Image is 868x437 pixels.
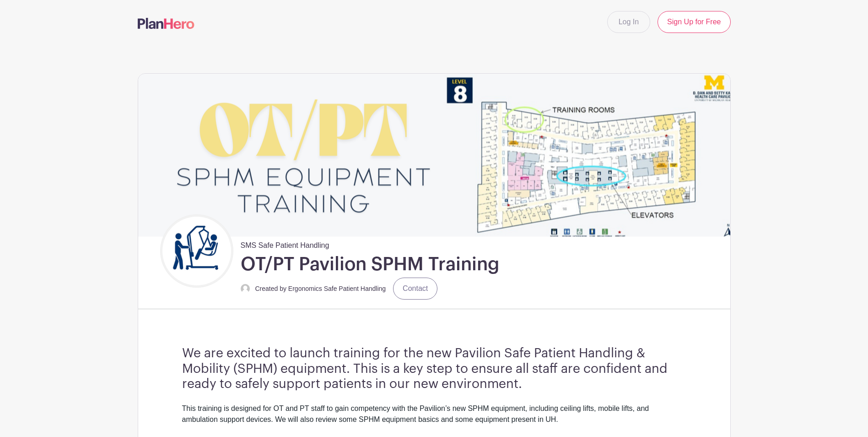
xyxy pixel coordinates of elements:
img: Untitled%20design.png [162,217,231,285]
img: default-ce2991bfa6775e67f084385cd625a349d9dcbb7a52a09fb2fda1e96e2d18dcdb.png [241,284,250,293]
a: Sign Up for Free [658,11,730,33]
div: This training is designed for OT and PT staff to gain competency with the Pavilion’s new SPHM equ... [182,403,686,436]
a: Log In [607,11,650,33]
h3: We are excited to launch training for the new Pavilion Safe Patient Handling & Mobility (SPHM) eq... [182,346,686,392]
img: event_banner_9671.png [138,74,730,236]
a: Contact [393,278,437,300]
span: SMS Safe Patient Handling [241,236,329,251]
h1: OT/PT Pavilion SPHM Training [241,253,499,276]
small: Created by Ergonomics Safe Patient Handling [255,285,386,292]
img: logo-507f7623f17ff9eddc593b1ce0a138ce2505c220e1c5a4e2b4648c50719b7d32.svg [138,18,194,29]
